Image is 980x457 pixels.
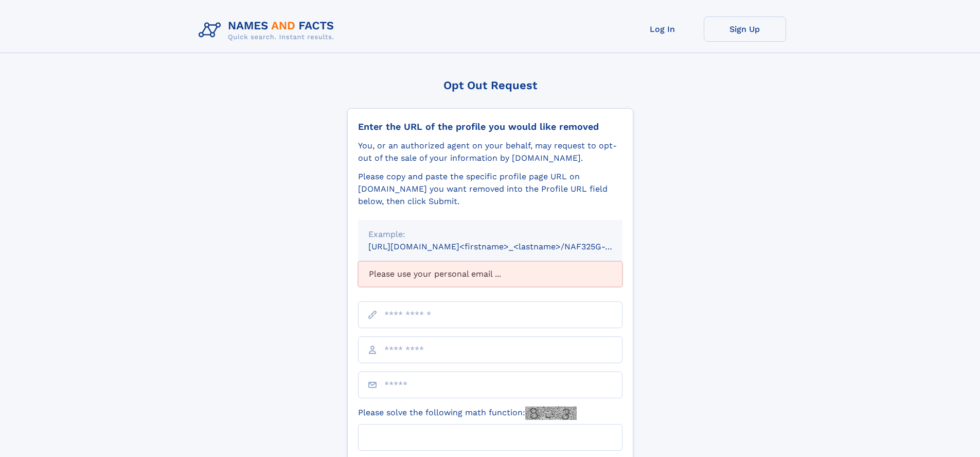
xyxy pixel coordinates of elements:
label: Please solve the following math function: [358,407,577,420]
small: [URL][DOMAIN_NAME]<firstname>_<lastname>/NAF325G-xxxxxxxx [368,242,642,251]
a: Sign Up [704,16,786,42]
div: You, or an authorized agent on your behalf, may request to opt-out of the sale of your informatio... [358,140,622,164]
div: Example: [368,228,612,241]
img: Logo Names and Facts [194,16,343,44]
a: Log In [621,16,704,42]
div: Please copy and paste the specific profile page URL on [DOMAIN_NAME] you want removed into the Pr... [358,171,622,208]
div: Opt Out Request [347,79,633,92]
div: Enter the URL of the profile you would like removed [358,121,622,132]
div: Please use your personal email ... [358,261,622,287]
